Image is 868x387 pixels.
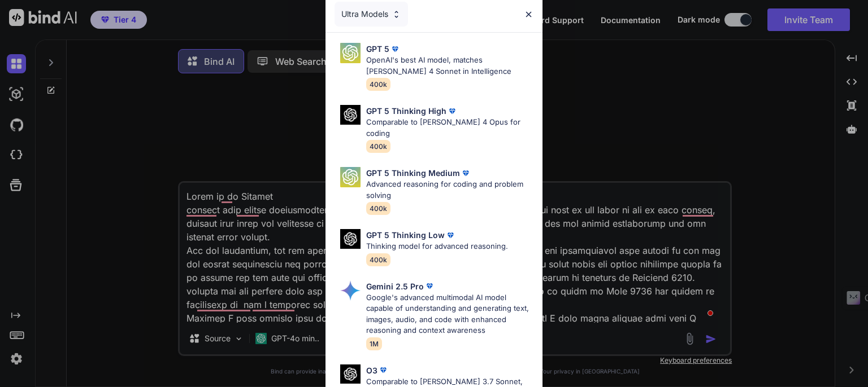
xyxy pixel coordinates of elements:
p: Thinking model for advanced reasoning. [366,241,508,252]
p: Gemini 2.5 Pro [366,280,424,292]
p: GPT 5 Thinking Low [366,229,445,241]
img: premium [445,230,456,241]
p: O3 [366,364,377,376]
img: Pick Models [340,364,361,384]
img: Pick Models [340,229,361,249]
img: premium [389,43,401,55]
span: 1M [366,337,382,350]
img: Pick Models [392,10,401,19]
p: GPT 5 Thinking Medium [366,167,460,179]
span: 400k [366,140,390,153]
p: GPT 5 [366,43,389,55]
img: Pick Models [340,280,361,301]
p: Comparable to [PERSON_NAME] 4 Opus for coding [366,117,533,139]
img: premium [424,280,435,292]
span: 400k [366,78,390,91]
span: 400k [366,253,390,266]
img: Pick Models [340,43,361,63]
img: close [524,10,533,19]
img: premium [446,105,458,117]
div: Ultra Models [335,2,408,27]
img: premium [377,364,389,376]
p: Google's advanced multimodal AI model capable of understanding and generating text, images, audio... [366,292,533,336]
p: GPT 5 Thinking High [366,105,446,117]
img: Pick Models [340,105,361,125]
img: Pick Models [340,167,361,187]
p: Advanced reasoning for coding and problem solving [366,179,533,201]
p: OpenAI's best AI model, matches [PERSON_NAME] 4 Sonnet in Intelligence [366,55,533,77]
span: 400k [366,202,390,215]
img: premium [460,168,471,179]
